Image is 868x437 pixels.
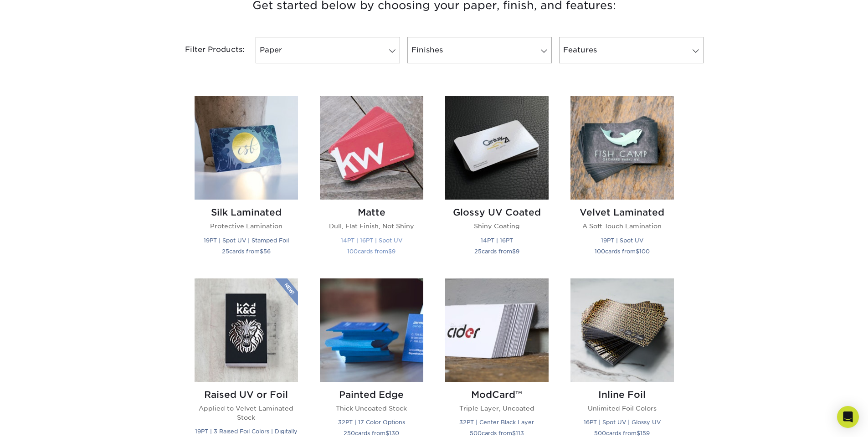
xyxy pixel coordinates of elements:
p: Shiny Coating [445,221,549,231]
p: Dull, Flat Finish, Not Shiny [320,221,423,231]
small: 14PT | 16PT | Spot UV [341,237,402,244]
img: Matte Business Cards [320,96,423,200]
a: Matte Business Cards Matte Dull, Flat Finish, Not Shiny 14PT | 16PT | Spot UV 100cards from$9 [320,96,423,267]
p: Applied to Velvet Laminated Stock [195,404,298,422]
small: cards from [470,430,524,437]
a: Features [559,37,704,63]
a: Velvet Laminated Business Cards Velvet Laminated A Soft Touch Lamination 19PT | Spot UV 100cards ... [570,96,674,267]
h2: Silk Laminated [195,207,298,218]
small: cards from [594,430,650,437]
span: 100 [347,248,358,255]
small: cards from [347,248,395,255]
img: ModCard™ Business Cards [445,278,549,382]
span: $ [388,248,392,255]
img: Raised UV or Foil Business Cards [195,278,298,382]
div: Filter Products: [161,37,252,63]
span: $ [260,248,263,255]
small: 19PT | Spot UV [601,237,643,244]
span: $ [385,430,389,437]
a: Finishes [407,37,552,63]
h2: Painted Edge [320,389,423,400]
span: 100 [595,248,605,255]
img: Painted Edge Business Cards [320,278,423,382]
img: Inline Foil Business Cards [570,278,674,382]
span: 25 [474,248,482,255]
h2: Glossy UV Coated [445,207,549,218]
small: cards from [474,248,519,255]
h2: Raised UV or Foil [195,389,298,400]
a: Glossy UV Coated Business Cards Glossy UV Coated Shiny Coating 14PT | 16PT 25cards from$9 [445,96,549,267]
span: 9 [392,248,395,255]
small: 14PT | 16PT [481,237,513,244]
p: Unlimited Foil Colors [570,404,674,413]
div: Open Intercom Messenger [837,406,859,428]
span: 56 [263,248,271,255]
small: cards from [595,248,650,255]
span: 159 [640,430,650,437]
small: 32PT | 17 Color Options [338,419,405,426]
p: Protective Lamination [195,221,298,231]
h2: Matte [320,207,423,218]
span: 500 [470,430,482,437]
a: Paper [256,37,400,63]
span: 130 [389,430,399,437]
span: 113 [516,430,524,437]
a: Silk Laminated Business Cards Silk Laminated Protective Lamination 19PT | Spot UV | Stamped Foil ... [195,96,298,267]
span: $ [512,430,516,437]
small: 19PT | Spot UV | Stamped Foil [204,237,289,244]
img: Glossy UV Coated Business Cards [445,96,549,200]
img: Velvet Laminated Business Cards [570,96,674,200]
p: A Soft Touch Lamination [570,221,674,231]
h2: Inline Foil [570,389,674,400]
img: Silk Laminated Business Cards [195,96,298,200]
p: Triple Layer, Uncoated [445,404,549,413]
span: 250 [344,430,355,437]
span: $ [636,248,639,255]
small: cards from [222,248,271,255]
small: 16PT | Spot UV | Glossy UV [584,419,661,426]
span: 500 [594,430,606,437]
h2: Velvet Laminated [570,207,674,218]
span: 100 [639,248,650,255]
span: 9 [516,248,519,255]
span: 25 [222,248,229,255]
span: $ [512,248,516,255]
p: Thick Uncoated Stock [320,404,423,413]
small: cards from [344,430,399,437]
img: New Product [275,278,298,306]
small: 32PT | Center Black Layer [459,419,534,426]
h2: ModCard™ [445,389,549,400]
span: $ [637,430,640,437]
